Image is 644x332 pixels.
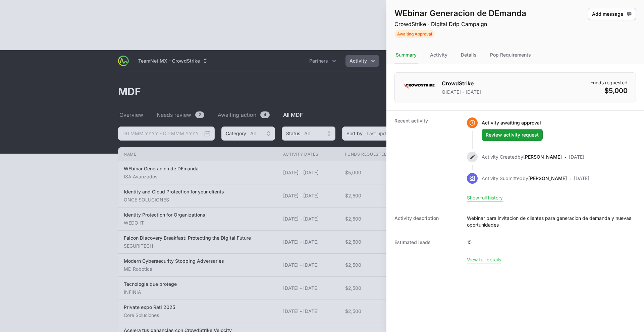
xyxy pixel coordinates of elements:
[442,79,481,87] h1: CrowdStrike
[482,120,541,126] span: Activity awaiting approval
[528,175,567,181] a: [PERSON_NAME]
[394,29,526,38] span: Activity Status
[394,215,459,228] dt: Activity description
[467,195,503,201] button: Show full history
[403,79,435,93] img: CrowdStrike
[570,174,571,184] span: ·
[394,117,459,201] dt: Recent activity
[482,175,567,184] p: Activity Submitted by
[386,46,644,64] nav: Tabs
[442,89,481,95] p: Q[DATE] - [DATE]
[592,10,632,18] span: Add message
[467,257,501,263] button: View full details
[489,46,532,64] div: Pop Requirements
[467,239,472,246] dd: 15
[482,129,543,141] button: Review activity request
[574,175,589,181] time: [DATE]
[467,117,589,194] ul: Activity history timeline
[394,46,418,64] div: Summary
[429,46,449,64] div: Activity
[590,86,628,95] dd: $5,000
[569,154,584,160] time: [DATE]
[588,8,636,38] div: Activity actions
[460,46,478,64] div: Details
[590,79,628,86] dt: Funds requested
[523,154,562,160] a: [PERSON_NAME]
[486,131,539,139] span: Review activity request
[467,215,636,228] dd: Webinar para invitacion de clientes para generacion de demanda y nuevas oportunidades
[394,239,459,246] dt: Estimated leads
[565,153,566,162] span: ·
[394,8,526,19] h1: WEbinar Generacion de DEmanda
[588,8,636,20] button: Add message
[482,154,562,162] p: Activity Created by
[394,20,526,28] p: CrowdStrike · Digital Drip Campaign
